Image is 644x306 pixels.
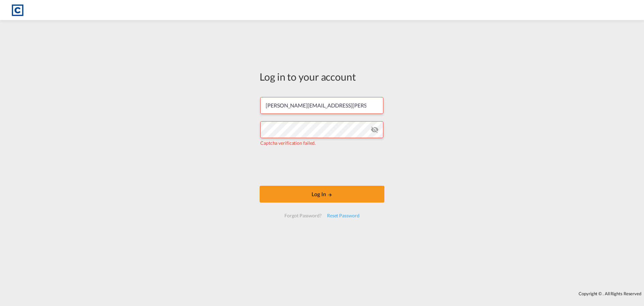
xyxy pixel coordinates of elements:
[260,97,383,114] input: Enter email/phone number
[271,153,373,179] iframe: reCAPTCHA
[260,186,384,203] button: LOGIN
[371,126,379,134] md-icon: icon-eye-off
[10,3,25,18] img: 1fdb9190129311efbfaf67cbb4249bed.jpeg
[260,140,316,146] span: Captcha verification failed.
[324,210,362,222] div: Reset Password
[282,210,324,222] div: Forgot Password?
[260,70,384,84] div: Log in to your account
